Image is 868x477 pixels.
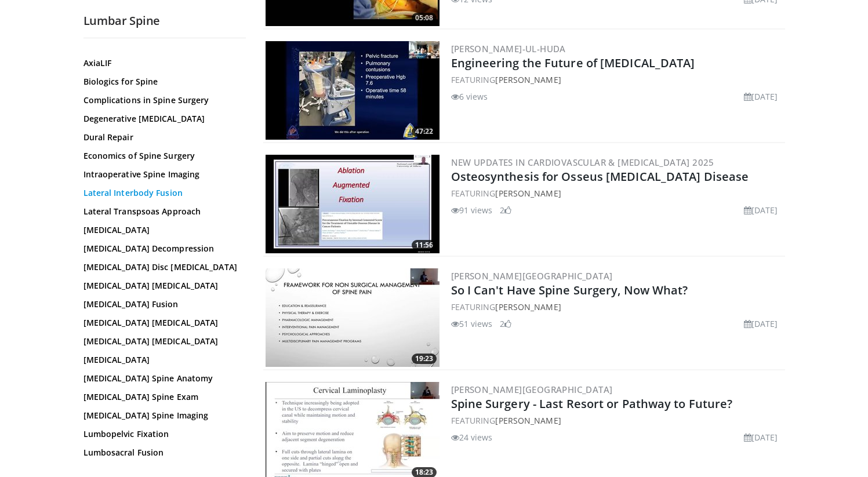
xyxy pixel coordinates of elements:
div: FEATURING [451,187,783,199]
a: New Updates in Cardiovascular & [MEDICAL_DATA] 2025 [451,156,714,168]
li: [DATE] [744,204,778,216]
a: Economics of Spine Surgery [83,150,240,162]
div: FEATURING [451,414,783,427]
a: [MEDICAL_DATA] [MEDICAL_DATA] [83,280,240,292]
a: Degenerative [MEDICAL_DATA] [83,113,240,125]
a: [PERSON_NAME]-ul-Huda [451,43,566,54]
a: [MEDICAL_DATA] [83,224,240,236]
li: [DATE] [744,431,778,443]
a: Engineering the Future of [MEDICAL_DATA] [451,55,695,71]
li: 6 views [451,90,488,103]
a: Lateral Transpsoas Approach [83,206,240,217]
a: [MEDICAL_DATA] [MEDICAL_DATA] [83,317,240,329]
li: 2 [500,318,511,330]
a: 19:23 [266,268,440,367]
a: So I Can't Have Spine Surgery, Now What? [451,282,688,298]
img: c4373fc0-6c06-41b5-9b74-66e3a29521fb.300x170_q85_crop-smart_upscale.jpg [266,268,440,367]
li: [DATE] [744,318,778,330]
a: [MEDICAL_DATA] [MEDICAL_DATA] [83,336,240,347]
a: [MEDICAL_DATA] Fusion [83,298,240,310]
div: FEATURING [451,301,783,313]
span: 47:22 [412,126,437,137]
li: 2 [500,204,511,216]
a: [PERSON_NAME] [495,415,561,426]
a: [MEDICAL_DATA] Disc [MEDICAL_DATA] [83,261,240,273]
a: Osteosynthesis for Osseus [MEDICAL_DATA] Disease [451,169,749,184]
a: AxiaLIF [83,57,240,69]
span: 19:23 [412,354,437,364]
a: Biologics for Spine [83,76,240,88]
a: [MEDICAL_DATA] Spine Exam [83,391,240,403]
a: [MEDICAL_DATA] [83,354,240,366]
a: Lateral Interbody Fusion [83,187,240,199]
a: [PERSON_NAME][GEOGRAPHIC_DATA] [451,270,613,282]
a: [PERSON_NAME] [495,301,561,312]
a: Dural Repair [83,132,240,143]
a: 47:22 [266,41,440,140]
img: d4e2d1b8-fc65-491e-a489-70d19feb2127.300x170_q85_crop-smart_upscale.jpg [266,155,440,253]
div: FEATURING [451,74,783,86]
img: 795b6f0c-7bab-45f4-9237-636f88070667.300x170_q85_crop-smart_upscale.jpg [266,41,440,140]
li: 51 views [451,318,493,330]
a: Intraoperative Spine Imaging [83,169,240,180]
a: Spine Surgery - Last Resort or Pathway to Future? [451,396,733,412]
span: 11:56 [412,240,437,250]
a: Complications in Spine Surgery [83,94,240,106]
a: [PERSON_NAME][GEOGRAPHIC_DATA] [451,384,613,395]
a: [PERSON_NAME] [495,188,561,199]
li: 91 views [451,204,493,216]
a: [MEDICAL_DATA] Spine Imaging [83,410,240,421]
a: Lumbopelvic Fixation [83,428,240,440]
a: [PERSON_NAME] [495,74,561,85]
a: [MEDICAL_DATA] Decompression [83,243,240,254]
li: [DATE] [744,90,778,103]
a: 11:56 [266,155,440,253]
span: 05:08 [412,13,437,23]
a: Lumbosacral Fusion [83,447,240,458]
li: 24 views [451,431,493,443]
h2: Lumbar Spine [83,13,246,28]
a: [MEDICAL_DATA] Spine Anatomy [83,373,240,384]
